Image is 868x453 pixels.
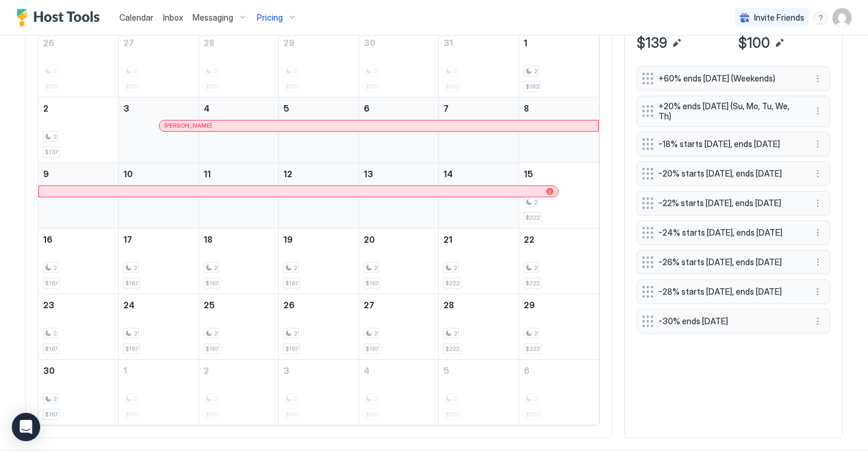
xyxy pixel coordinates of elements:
span: -30% ends [DATE] [658,316,799,327]
span: 2 [453,330,457,337]
a: November 7, 2025 [439,97,518,119]
span: 31 [443,38,453,48]
a: October 26, 2025 [38,32,118,54]
a: November 29, 2025 [519,294,599,316]
td: November 25, 2025 [198,294,279,359]
span: $167 [366,345,378,353]
span: $167 [205,345,218,353]
span: Inbox [163,12,183,22]
a: December 4, 2025 [359,360,439,382]
a: November 23, 2025 [38,294,118,316]
td: October 30, 2025 [358,32,439,97]
td: November 13, 2025 [358,162,439,228]
a: Inbox [163,11,183,24]
a: December 2, 2025 [199,360,279,382]
a: October 30, 2025 [359,32,439,54]
span: $139 [637,34,667,52]
span: -24% starts [DATE], ends [DATE] [658,227,799,238]
td: November 4, 2025 [198,97,279,162]
span: 25 [204,300,215,310]
span: 16 [43,234,53,245]
td: November 6, 2025 [358,97,439,162]
span: -26% starts [DATE], ends [DATE] [658,257,799,268]
td: November 18, 2025 [198,228,279,294]
td: November 3, 2025 [119,97,199,162]
a: November 1, 2025 [519,32,599,54]
div: menu [811,314,825,328]
a: November 17, 2025 [119,229,198,250]
a: November 25, 2025 [199,294,279,316]
button: More options [811,314,825,328]
div: +60% ends [DATE] (Weekends) menu [637,66,830,91]
div: +20% ends [DATE] (Su, Mo, Tu, We, Th) menu [637,96,830,127]
span: 5 [283,103,289,113]
span: 6 [364,103,370,113]
td: November 9, 2025 [38,162,119,228]
div: [PERSON_NAME] [164,122,593,129]
td: November 7, 2025 [439,97,519,162]
span: +20% ends [DATE] (Su, Mo, Tu, We, Th) [658,101,799,122]
span: 30 [364,38,376,48]
a: November 15, 2025 [519,163,599,185]
span: 30 [43,366,55,376]
span: 2 [53,133,57,141]
a: November 30, 2025 [38,360,118,382]
div: User profile [833,8,851,27]
td: November 10, 2025 [119,162,199,228]
a: November 2, 2025 [38,97,118,119]
a: November 24, 2025 [119,294,198,316]
button: More options [811,167,825,181]
a: Host Tools Logo [17,9,105,27]
span: $137 [45,148,58,156]
a: December 5, 2025 [439,360,518,382]
span: $167 [45,279,58,287]
div: menu [811,71,825,86]
span: 22 [524,234,534,245]
div: -30% ends [DATE] menu [637,309,830,334]
span: 26 [283,300,295,310]
span: -20% starts [DATE], ends [DATE] [658,168,799,179]
span: Invite Friends [754,12,804,23]
a: November 10, 2025 [119,163,198,185]
span: 2 [53,264,57,272]
div: Open Intercom Messenger [12,413,40,441]
div: menu [814,11,828,25]
a: October 28, 2025 [199,32,279,54]
span: 20 [364,234,375,245]
span: 5 [443,366,449,376]
div: -18% starts [DATE], ends [DATE] menu [637,132,830,157]
span: 2 [453,264,457,272]
td: November 12, 2025 [279,162,359,228]
span: 27 [123,38,134,48]
span: 4 [364,366,370,376]
td: December 4, 2025 [358,359,439,425]
a: November 21, 2025 [439,229,518,250]
div: -20% starts [DATE], ends [DATE] menu [637,161,830,186]
a: November 4, 2025 [199,97,279,119]
a: November 14, 2025 [439,163,518,185]
td: December 6, 2025 [518,359,599,425]
span: 2 [53,395,57,403]
span: $167 [45,345,58,353]
td: November 22, 2025 [518,228,599,294]
span: $100 [738,34,770,52]
span: 2 [214,264,217,272]
span: 3 [123,103,129,113]
a: November 27, 2025 [359,294,439,316]
a: November 22, 2025 [519,229,599,250]
span: Calendar [119,12,154,22]
a: November 5, 2025 [279,97,358,119]
span: 2 [534,330,537,337]
span: 26 [43,38,54,48]
span: Messaging [192,12,233,23]
span: 2 [534,264,537,272]
span: 4 [204,103,210,113]
a: November 9, 2025 [38,163,118,185]
span: $222 [445,345,459,353]
a: November 6, 2025 [359,97,439,119]
td: November 23, 2025 [38,294,119,359]
span: 2 [133,264,137,272]
div: -24% starts [DATE], ends [DATE] menu [637,220,830,245]
span: 13 [364,169,373,179]
a: November 18, 2025 [199,229,279,250]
